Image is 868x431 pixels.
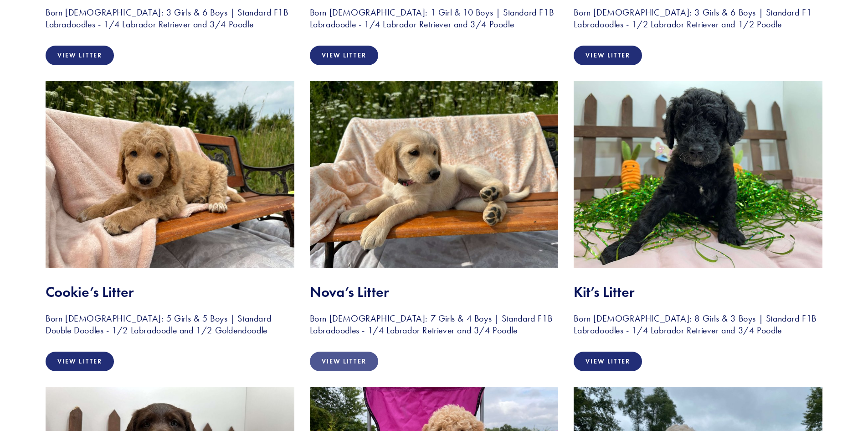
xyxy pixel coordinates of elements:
a: View Litter [574,352,642,371]
h3: Born [DEMOGRAPHIC_DATA]: 8 Girls & 3 Boys | Standard F1B Labradoodles - 1/4 Labrador Retriever an... [574,312,822,336]
h3: Born [DEMOGRAPHIC_DATA]: 5 Girls & 5 Boys | Standard Double Doodles - 1/2 Labradoodle and 1/2 Gol... [46,312,294,336]
a: View Litter [574,46,642,65]
a: View Litter [310,46,378,65]
h3: Born [DEMOGRAPHIC_DATA]: 7 Girls & 4 Boys | Standard F1B Labradoodles - 1/4 Labrador Retriever an... [310,312,559,336]
h2: Cookie’s Litter [46,283,294,301]
h3: Born [DEMOGRAPHIC_DATA]: 3 Girls & 6 Boys | Standard F1B Labradoodles - 1/4 Labrador Retriever an... [46,6,294,30]
a: View Litter [310,352,378,371]
h2: Kit’s Litter [574,283,822,301]
h3: Born [DEMOGRAPHIC_DATA]: 3 Girls & 6 Boys | Standard F1 Labradoodles - 1/2 Labrador Retriever and... [574,6,822,30]
h2: Nova’s Litter [310,283,559,301]
a: View Litter [46,352,114,371]
a: View Litter [46,46,114,65]
h3: Born [DEMOGRAPHIC_DATA]: 1 Girl & 10 Boys | Standard F1B Labradoodle - 1/4 Labrador Retriever and... [310,6,559,30]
